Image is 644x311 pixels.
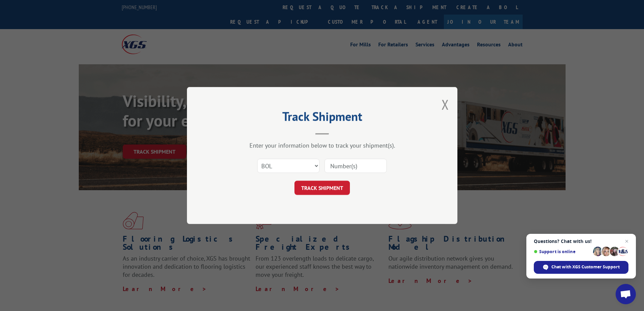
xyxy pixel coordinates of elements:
button: TRACK SHIPMENT [294,181,350,195]
div: Enter your information below to track your shipment(s). [221,141,424,149]
h2: Track Shipment [221,112,424,125]
span: Close chat [623,237,631,245]
input: Number(s) [325,159,387,173]
div: Chat with XGS Customer Support [534,261,628,274]
div: Open chat [616,284,636,304]
button: Close modal [442,95,449,113]
span: Questions? Chat with us! [534,239,628,244]
span: Chat with XGS Customer Support [551,264,620,270]
span: Support is online [534,249,591,254]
